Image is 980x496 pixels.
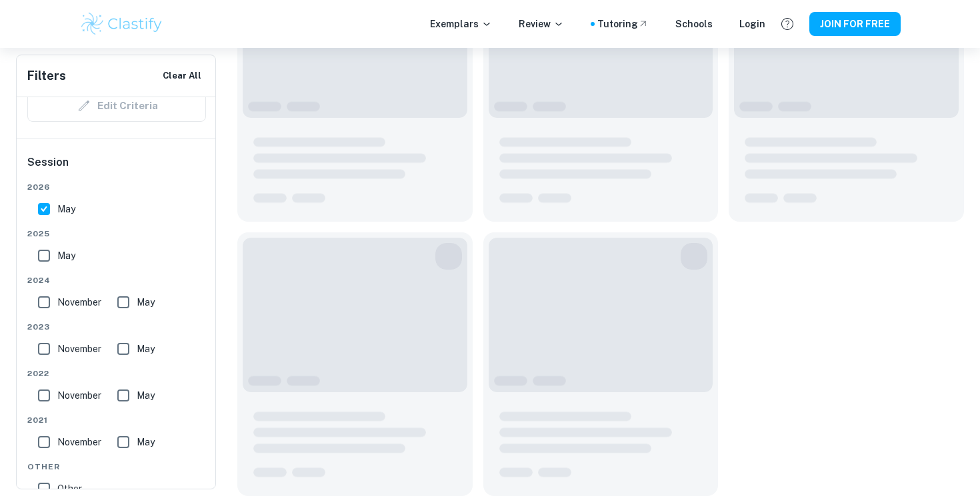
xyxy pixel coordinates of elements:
[27,368,206,379] span: 2022
[430,17,492,31] p: Exemplars
[137,435,155,449] span: May
[809,12,901,36] button: JOIN FOR FREE
[137,295,155,310] span: May
[27,461,206,473] span: Other
[57,481,82,496] span: Other
[57,295,101,310] span: November
[57,388,101,403] span: November
[27,90,206,122] div: Criteria filters are unavailable when searching by topic
[137,388,155,403] span: May
[27,414,206,426] span: 2021
[57,435,101,449] span: November
[675,17,713,31] a: Schools
[27,274,206,286] span: 2024
[739,17,765,31] a: Login
[27,154,206,181] h6: Session
[27,228,206,240] span: 2025
[159,66,205,86] button: Clear All
[776,13,799,35] button: Help and Feedback
[27,321,206,333] span: 2023
[519,17,564,31] p: Review
[57,202,75,216] span: May
[27,181,206,193] span: 2026
[57,342,101,356] span: November
[79,11,164,37] img: Clastify logo
[597,17,649,31] a: Tutoring
[57,248,75,263] span: May
[137,342,155,356] span: May
[27,67,66,85] h6: Filters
